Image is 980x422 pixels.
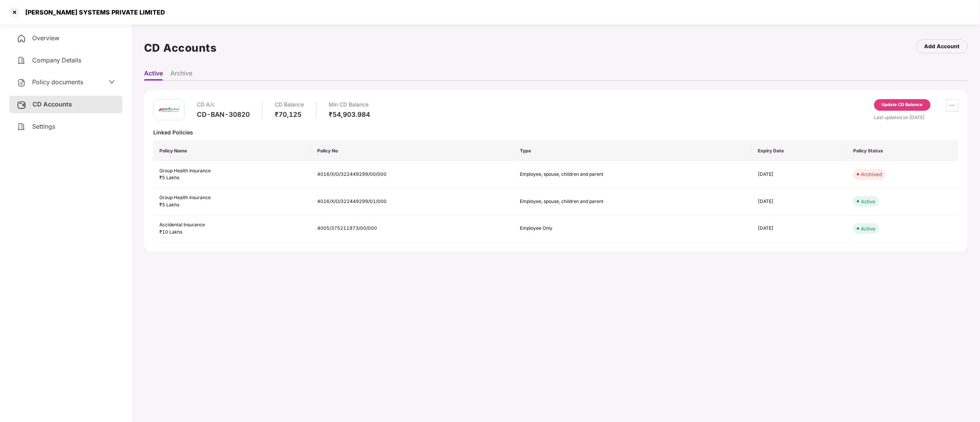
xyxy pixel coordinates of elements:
[946,99,959,111] button: ellipsis
[752,141,847,161] th: Expiry Date
[159,229,182,235] span: ₹10 Lakhs
[197,110,250,119] div: CD-BAN-30820
[861,225,875,232] div: Active
[861,198,875,205] div: Active
[17,56,26,65] img: svg+xml;base64,PHN2ZyB4bWxucz0iaHR0cDovL3d3dy53My5vcmcvMjAwMC9zdmciIHdpZHRoPSIyNCIgaGVpZ2h0PSIyNC...
[144,39,217,56] h1: CD Accounts
[153,141,311,161] th: Policy Name
[144,69,163,80] li: Active
[752,188,847,215] td: [DATE]
[157,106,180,114] img: icici.png
[329,110,370,119] div: ₹54,903.984
[197,99,250,110] div: CD A/c
[874,114,959,121] div: Last updated on [DATE]
[311,215,514,242] td: 4005/375211973/00/000
[32,123,55,130] span: Settings
[514,141,752,161] th: Type
[17,34,26,43] img: svg+xml;base64,PHN2ZyB4bWxucz0iaHR0cDovL3d3dy53My5vcmcvMjAwMC9zdmciIHdpZHRoPSIyNCIgaGVpZ2h0PSIyNC...
[311,141,514,161] th: Policy No
[159,175,179,180] span: ₹5 Lakhs
[520,198,605,205] div: Employee, spouse, children and parent
[17,100,26,110] img: svg+xml;base64,PHN2ZyB3aWR0aD0iMjUiIGhlaWdodD0iMjQiIHZpZXdCb3g9IjAgMCAyNSAyNCIgZmlsbD0ibm9uZSIgeG...
[311,188,514,215] td: 4016/X/O/322449299/01/000
[32,34,59,42] span: Overview
[520,225,605,232] div: Employee Only
[520,171,605,178] div: Employee, spouse, children and parent
[21,8,165,16] div: [PERSON_NAME] SYSTEMS PRIVATE LIMITED
[32,56,81,64] span: Company Details
[752,215,847,242] td: [DATE]
[847,141,959,161] th: Policy Status
[861,170,882,178] div: Archived
[159,194,305,201] div: Group Health Insurance
[329,99,370,110] div: Min CD Balance
[275,110,304,119] div: ₹70,125
[882,101,923,108] div: Update CD Balance
[17,78,26,87] img: svg+xml;base64,PHN2ZyB4bWxucz0iaHR0cDovL3d3dy53My5vcmcvMjAwMC9zdmciIHdpZHRoPSIyNCIgaGVpZ2h0PSIyNC...
[170,69,192,80] li: Archive
[109,79,115,85] span: down
[32,78,83,86] span: Policy documents
[159,202,179,208] span: ₹5 Lakhs
[924,42,960,51] div: Add Account
[159,167,305,175] div: Group Health Insurance
[33,100,72,108] span: CD Accounts
[153,129,959,136] div: Linked Policies
[159,221,305,229] div: Accidental Insurance
[275,99,304,110] div: CD Balance
[311,161,514,188] td: 4016/X/O/322449299/00/000
[17,122,26,131] img: svg+xml;base64,PHN2ZyB4bWxucz0iaHR0cDovL3d3dy53My5vcmcvMjAwMC9zdmciIHdpZHRoPSIyNCIgaGVpZ2h0PSIyNC...
[752,161,847,188] td: [DATE]
[947,102,958,108] span: ellipsis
